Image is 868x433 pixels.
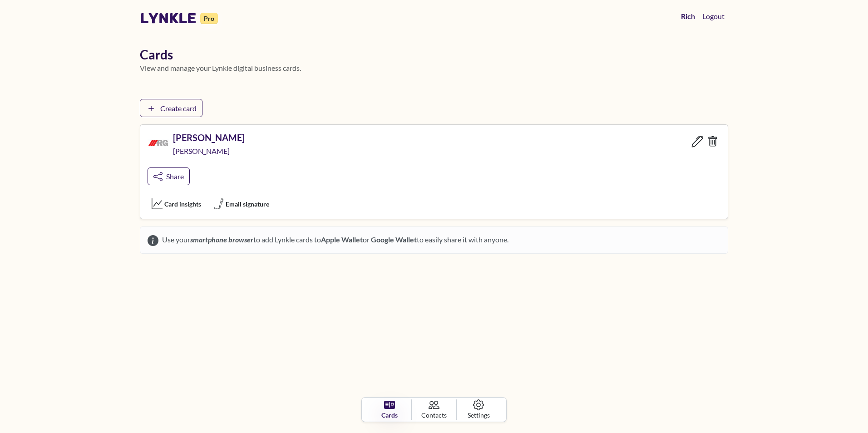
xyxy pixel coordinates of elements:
[226,199,269,209] span: Email signature
[209,196,273,212] a: Email signature
[148,132,169,154] img: Lynkle card profile picture
[367,399,412,420] a: Cards
[148,196,205,212] button: Card insights
[468,410,490,420] span: Settings
[412,399,456,420] a: Contacts
[164,199,201,209] span: Card insights
[699,7,728,25] button: Logout
[321,235,363,244] strong: Apple Wallet
[689,132,705,151] a: Edit
[173,132,245,143] h5: [PERSON_NAME]
[166,172,184,181] span: Share
[140,99,202,117] a: Create card
[371,235,417,244] strong: Google Wallet
[148,132,245,164] a: Lynkle card profile picture[PERSON_NAME][PERSON_NAME]
[140,63,728,74] p: View and manage your Lynkle digital business cards.
[158,234,508,246] span: Use your to add Lynkle cards to or to easily share it with anyone.
[148,167,190,186] a: Share
[190,235,253,244] em: smartphone browser
[381,410,398,420] span: Cards
[140,10,197,27] a: lynkle
[160,104,197,113] span: Create card
[140,47,728,63] h1: Cards
[173,147,232,155] span: [PERSON_NAME]
[200,13,218,24] small: Pro
[677,7,699,25] a: Rich
[421,410,447,420] span: Contacts
[457,399,501,420] a: Settings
